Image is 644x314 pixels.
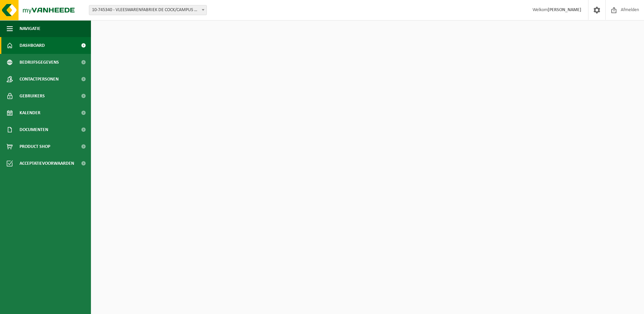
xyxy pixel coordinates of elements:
span: Contactpersonen [20,71,59,88]
span: Gebruikers [20,88,45,104]
span: Bedrijfsgegevens [20,54,59,71]
span: Documenten [20,121,48,138]
span: 10-745340 - VLEESWARENFABRIEK DE COCK/CAMPUS RPF BV - LAARNE [89,5,207,15]
span: Dashboard [20,37,45,54]
span: Kalender [20,104,40,121]
span: 10-745340 - VLEESWARENFABRIEK DE COCK/CAMPUS RPF BV - LAARNE [89,5,206,15]
strong: [PERSON_NAME] [548,7,581,12]
span: Navigatie [20,20,40,37]
span: Product Shop [20,138,50,155]
span: Acceptatievoorwaarden [20,155,74,172]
